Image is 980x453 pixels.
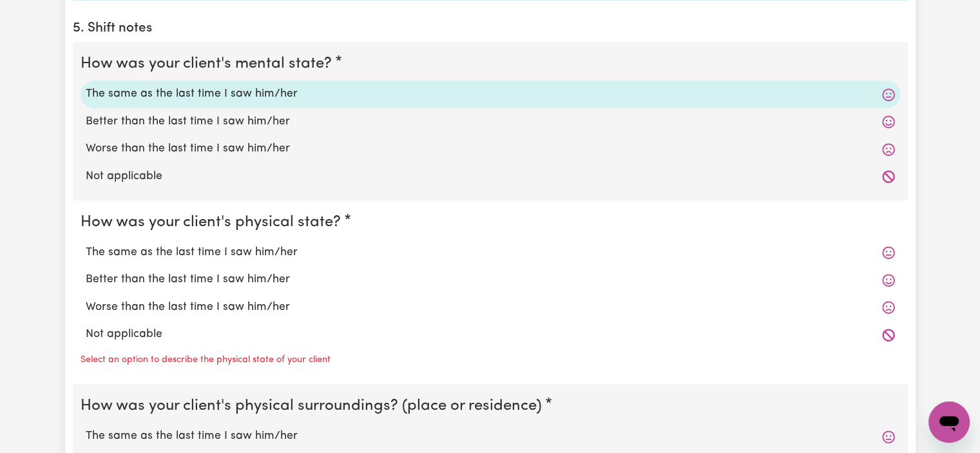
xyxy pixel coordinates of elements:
label: Worse than the last time I saw him/her [86,299,895,316]
h2: 5. Shift notes [73,21,908,37]
legend: How was your client's physical state? [81,211,346,234]
label: The same as the last time I saw him/her [86,428,895,445]
label: Not applicable [86,168,895,185]
p: Select an option to describe the physical state of your client [81,353,331,367]
label: Not applicable [86,326,895,343]
label: Better than the last time I saw him/her [86,113,895,130]
label: The same as the last time I saw him/her [86,244,895,261]
label: The same as the last time I saw him/her [86,86,895,102]
iframe: Button to launch messaging window [928,401,970,443]
legend: How was your client's physical surroundings? (place or residence) [81,394,547,418]
legend: How was your client's mental state? [81,52,337,75]
label: Worse than the last time I saw him/her [86,140,895,157]
label: Better than the last time I saw him/her [86,271,895,288]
